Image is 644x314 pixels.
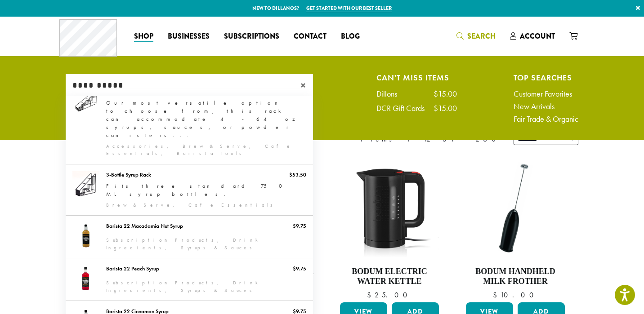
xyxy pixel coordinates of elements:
h4: Bodum Electric Water Kettle [338,267,441,286]
div: Dillons [376,90,406,98]
a: Customer Favorites [514,90,578,98]
span: $ [493,290,501,300]
a: Shop [127,29,161,44]
a: Get started with our best seller [306,4,392,12]
a: Search [449,29,503,44]
img: DP3927.01-002.png [464,156,567,260]
span: Account [520,31,555,41]
img: DP3955.01.png [338,156,441,260]
span: $ [367,290,375,300]
a: Fair Trade & Organic [514,115,578,123]
a: Bodum Electric Water Kettle $25.00 [338,156,441,299]
h4: Bodum Handheld Milk Frother [464,267,567,286]
span: Contact [294,31,326,42]
bdi: 10.00 [493,290,538,300]
div: $15.00 [434,90,457,98]
span: × [300,80,313,91]
bdi: 25.00 [367,290,411,300]
div: $15.00 [434,104,457,112]
span: Businesses [168,31,210,42]
span: Blog [341,31,360,42]
span: Shop [134,31,153,42]
h4: Top Searches [514,74,578,81]
h4: Can't Miss Items [376,74,457,81]
span: Subscriptions [224,31,279,42]
a: Bodum Handheld Milk Frother $10.00 [464,156,567,299]
span: Search [467,31,496,41]
div: DCR Gift Cards [376,104,434,112]
a: New Arrivals [514,102,578,111]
